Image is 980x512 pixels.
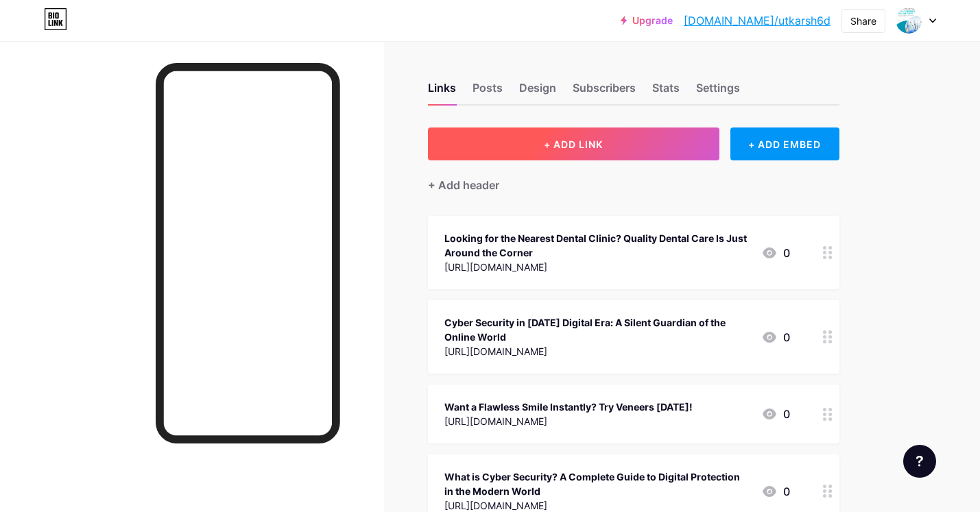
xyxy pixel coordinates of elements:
[573,80,636,104] div: Subscribers
[473,80,503,104] div: Posts
[761,329,790,345] div: 0
[896,8,922,34] img: Utkarsh
[428,177,499,193] div: + Add header
[730,127,839,160] div: + ADD EMBED
[761,483,790,500] div: 0
[444,344,750,358] div: [URL][DOMAIN_NAME]
[761,245,790,261] div: 0
[428,80,456,104] div: Links
[544,138,603,150] span: + ADD LINK
[428,127,719,160] button: + ADD LINK
[850,14,876,28] div: Share
[684,12,830,29] a: [DOMAIN_NAME]/utkarsh6d
[444,315,750,344] div: Cyber Security in [DATE] Digital Era: A Silent Guardian of the Online World
[444,260,750,274] div: [URL][DOMAIN_NAME]
[444,414,693,428] div: [URL][DOMAIN_NAME]
[652,80,680,104] div: Stats
[696,80,740,104] div: Settings
[444,400,693,414] div: Want a Flawless Smile Instantly? Try Veneers [DATE]!
[444,470,750,498] div: What is Cyber Security? A Complete Guide to Digital Protection in the Modern World
[444,231,750,260] div: Looking for the Nearest Dental Clinic? Quality Dental Care Is Just Around the Corner
[621,15,673,26] a: Upgrade
[519,80,556,104] div: Design
[761,406,790,422] div: 0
